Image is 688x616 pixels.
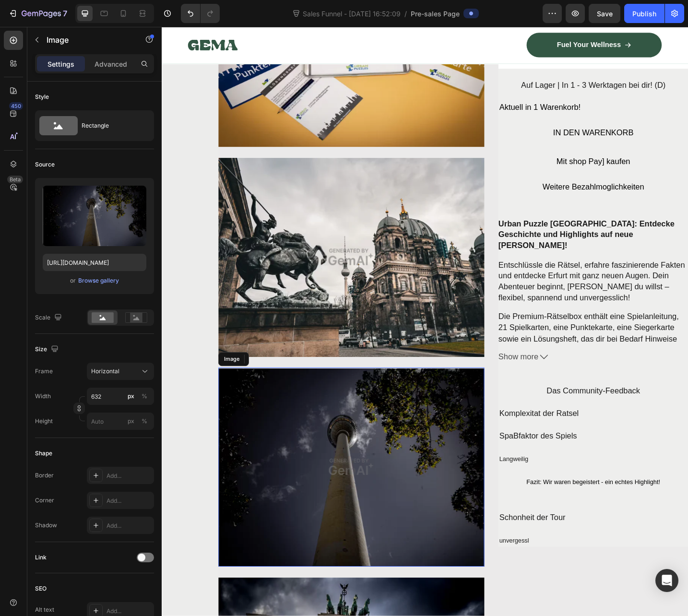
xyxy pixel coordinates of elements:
[301,9,403,19] span: Sales Funnel - [DATE] 16:52:09
[78,276,119,285] button: Browse gallery
[82,115,140,137] div: Rectangle
[47,59,74,69] p: Settings
[35,93,49,101] div: Style
[368,141,576,154] div: Mit shop Pay] kaufen
[368,392,576,405] div: Das Community-Feedback
[411,9,460,19] span: Pre-sales Page
[35,417,53,426] label: Height
[597,10,613,18] span: Save
[43,186,146,246] img: preview-image
[632,9,656,19] div: Publish
[7,176,23,183] div: Beta
[368,355,412,367] span: Show more
[428,111,516,122] div: IN DEN WARENKORB
[35,605,54,614] div: Alt text
[35,584,47,593] div: SEO
[4,4,71,23] button: 7
[78,276,119,285] div: Browse gallery
[368,491,576,505] div: Fazit: Wir waren begeistert - ein echtes Highlight!
[655,569,678,592] div: Open Intercom Messenger
[125,391,137,402] button: %
[142,417,147,426] div: %
[128,417,134,426] div: px
[404,9,407,19] span: /
[66,359,87,368] div: Image
[368,416,576,429] div: Komplexitat der Ratsel
[107,607,152,616] div: Add...
[107,497,152,505] div: Add...
[181,4,220,23] div: Undo/Redo
[368,255,576,303] p: Entschlüssle die Rätsel, erfahre faszinierende Fakten und entdecke Erfurt mit ganz neuen Augen. D...
[62,373,353,591] img: Alt image
[35,496,54,505] div: Corner
[128,392,134,401] div: px
[368,58,576,71] div: Auf Lager | In 1 - 3 Werktagen bei dir! (D)
[162,27,688,616] iframe: Design area
[368,166,576,185] button: Weitere Bezahlmoglichkeiten
[62,143,353,361] img: Alt image
[368,466,576,480] div: Langweilig
[139,391,150,402] button: px
[399,7,547,34] a: Fuel Your Wellness
[142,392,147,401] div: %
[87,413,154,430] input: px%
[368,312,568,406] span: Die Premium-Rätselbox enthält eine Spielanleitung, 21 Spielkarten, eine Punktekarte, eine Siegerk...
[368,82,576,95] div: Aktuell in 1 Warenkorb!
[35,471,54,480] div: Border
[368,555,576,569] div: unvergessl
[368,441,576,454] div: SpaBfaktor des Spiels
[368,107,576,126] button: IN DEN WARENKORB
[95,59,127,69] p: Advanced
[35,553,47,562] div: Link
[35,343,60,356] div: Size
[432,15,502,25] p: Fuel Your Wellness
[87,388,154,405] input: px%
[35,392,51,401] label: Width
[43,254,146,271] input: https://example.com/image.jpg
[368,531,576,544] div: Schonheit der Tour
[139,415,150,427] button: px
[368,355,576,367] button: Show more
[589,4,620,23] button: Save
[624,4,664,23] button: Publish
[70,275,76,286] span: or
[35,160,55,169] div: Source
[107,521,152,530] div: Add...
[35,367,53,376] label: Frame
[91,367,119,376] span: Horizontal
[107,472,152,480] div: Add...
[35,311,64,324] div: Scale
[63,8,67,19] p: 7
[47,34,128,46] p: Image
[35,449,52,458] div: Shape
[35,521,57,530] div: Shadow
[87,363,154,380] button: Horizontal
[125,415,137,427] button: %
[9,102,23,110] div: 450
[368,211,560,244] b: Urban Puzzle [GEOGRAPHIC_DATA]: Entdecke Geschichte und Highlights auf neue [PERSON_NAME]!
[416,170,528,181] div: Weitere Bezahlmoglichkeiten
